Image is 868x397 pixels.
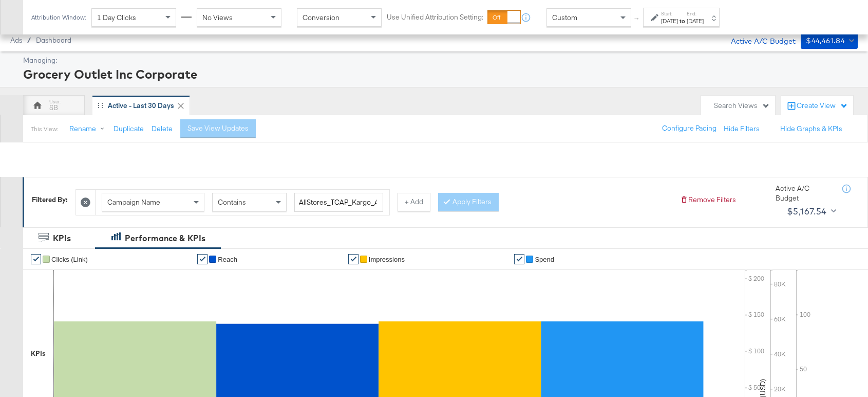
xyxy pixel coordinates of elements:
label: Start: [661,10,678,17]
div: KPIs [53,232,71,244]
span: / [22,36,36,44]
span: 1 Day Clicks [97,13,136,22]
button: Duplicate [114,124,144,134]
div: Search Views [714,101,770,111]
button: $44,461.84 [801,32,858,49]
span: Ads [10,36,22,44]
label: Use Unified Attribution Setting: [387,12,483,22]
a: ✔ [348,254,358,264]
div: Active A/C Budget [720,32,796,48]
span: No Views [202,13,233,22]
button: + Add [398,193,430,211]
button: Rename [62,120,116,138]
a: ✔ [514,254,524,264]
div: Active - Last 30 Days [108,101,174,111]
div: This View: [31,125,58,133]
a: ✔ [197,254,207,264]
div: Drag to reorder tab [98,102,103,108]
label: End: [687,10,704,17]
button: Configure Pacing [655,119,724,138]
div: Grocery Outlet Inc Corporate [23,65,855,83]
span: Impressions [369,256,405,263]
a: ✔ [31,254,41,264]
div: $44,461.84 [806,34,845,47]
strong: to [678,17,687,25]
button: Hide Filters [724,124,760,134]
button: $5,167.54 [783,203,838,220]
div: KPIs [31,349,46,358]
div: Active A/C Budget [776,184,832,203]
button: Delete [152,124,173,134]
div: [DATE] [661,17,678,25]
div: Filtered By: [32,195,68,205]
span: Conversion [303,13,339,22]
div: SB [49,103,58,113]
span: ↑ [632,17,642,21]
span: Contains [218,197,246,207]
span: Campaign Name [107,197,160,207]
button: Remove Filters [680,195,736,205]
span: Spend [535,256,554,263]
input: Enter a search term [294,193,383,212]
div: $5,167.54 [787,204,827,219]
span: Reach [218,256,237,263]
div: Create View [797,101,848,111]
button: Hide Graphs & KPIs [780,124,842,134]
span: Clicks (Link) [51,256,88,263]
div: Managing: [23,56,855,65]
div: [DATE] [687,17,704,25]
span: Custom [552,13,577,22]
div: Performance & KPIs [125,232,205,244]
div: Attribution Window: [31,14,86,21]
a: Dashboard [36,36,71,44]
